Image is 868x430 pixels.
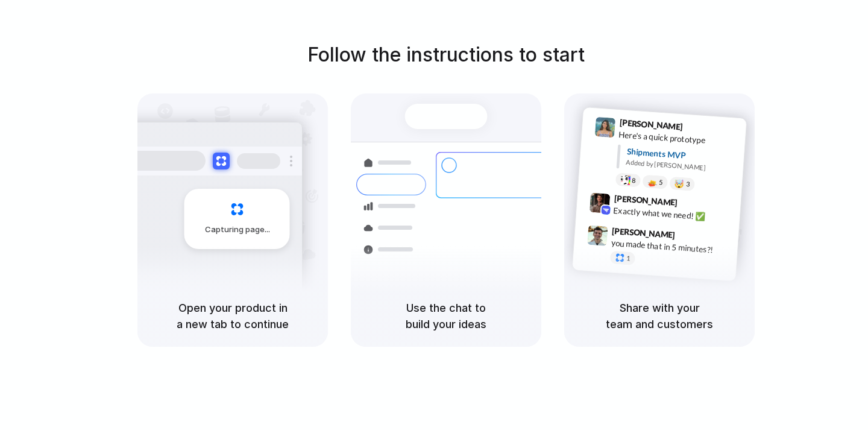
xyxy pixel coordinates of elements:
span: [PERSON_NAME] [614,192,678,209]
span: 9:41 AM [687,121,711,136]
h1: Follow the instructions to start [307,40,585,69]
span: Capturing page [205,224,272,236]
span: 3 [686,181,690,188]
div: Added by [PERSON_NAME] [626,157,737,175]
span: [PERSON_NAME] [612,224,676,241]
span: 9:47 AM [679,230,703,244]
span: [PERSON_NAME] [619,116,683,133]
h5: Open your product in a new tab to continue [152,300,313,332]
h5: Share with your team and customers [579,300,740,332]
span: 8 [632,177,636,183]
div: Here's a quick prototype [618,128,739,149]
span: 1 [626,255,631,262]
h5: Use the chat to build your ideas [365,300,527,332]
span: 5 [659,179,663,186]
span: 9:42 AM [681,197,706,212]
div: Shipments MVP [626,145,738,165]
div: Exactly what we need! ✅ [613,204,734,224]
div: 🤯 [675,179,685,188]
div: you made that in 5 minutes?! [611,236,731,257]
